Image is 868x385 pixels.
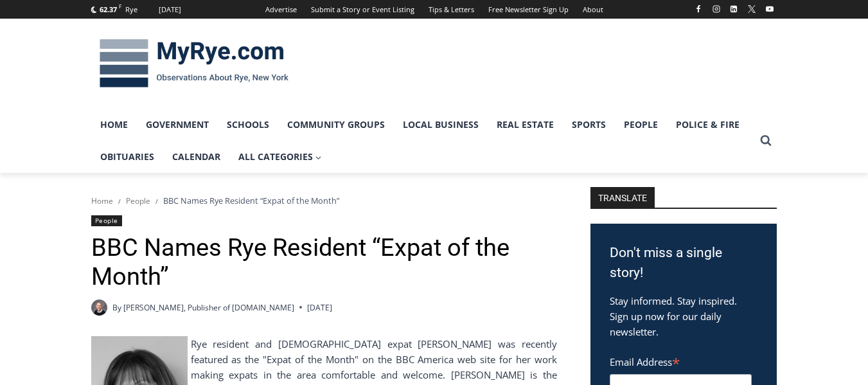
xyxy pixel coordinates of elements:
a: People [91,215,122,226]
button: View Search Form [754,129,777,152]
a: Schools [218,109,278,141]
span: All Categories [238,150,322,164]
a: Facebook [691,1,706,17]
a: X [744,1,759,17]
a: Government [137,109,218,141]
a: All Categories [229,141,331,173]
span: / [118,197,121,206]
a: Home [91,109,137,141]
nav: Breadcrumbs [91,194,557,207]
a: Linkedin [726,1,741,17]
a: Real Estate [488,109,563,141]
a: Author image [91,300,107,316]
time: [DATE] [307,301,332,314]
span: By [112,301,121,314]
a: People [126,195,150,206]
a: Community Groups [278,109,394,141]
a: Police & Fire [667,109,748,141]
label: Email Address [610,349,752,372]
a: Calendar [163,141,229,173]
span: F [119,3,121,10]
a: Sports [563,109,615,141]
h3: Don't miss a single story! [610,243,757,283]
a: Obituaries [91,141,163,173]
h1: BBC Names Rye Resident “Expat of the Month” [91,233,557,292]
a: [PERSON_NAME], Publisher of [DOMAIN_NAME] [123,302,294,313]
span: / [155,197,158,206]
span: 62.37 [100,4,117,14]
a: Local Business [394,109,488,141]
span: BBC Names Rye Resident “Expat of the Month” [163,195,339,206]
p: Stay informed. Stay inspired. Sign up now for our daily newsletter. [610,293,757,339]
nav: Primary Navigation [91,109,754,174]
a: People [615,109,667,141]
a: YouTube [762,1,777,17]
strong: TRANSLATE [590,187,655,208]
div: Rye [125,4,137,15]
img: MyRye.com [91,30,297,97]
div: [DATE] [159,4,181,15]
a: Instagram [709,1,724,17]
a: Home [91,195,113,206]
